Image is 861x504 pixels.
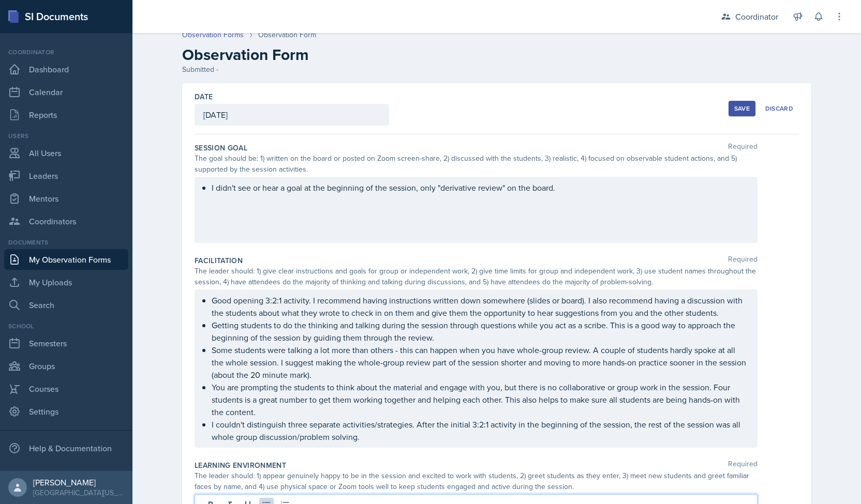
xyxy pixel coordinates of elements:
[4,143,128,163] a: All Users
[33,487,124,498] div: [GEOGRAPHIC_DATA][US_STATE] in [GEOGRAPHIC_DATA]
[195,143,247,153] label: Session Goal
[4,401,128,422] a: Settings
[735,10,778,23] div: Coordinator
[195,470,758,492] div: The leader should: 1) appear genuinely happy to be in the session and excited to work with studen...
[182,64,811,75] div: Submitted -
[4,378,128,399] a: Courses
[212,344,749,381] p: Some students were talking a lot more than others - this can happen when you have whole-group rev...
[4,59,128,80] a: Dashboard
[4,104,128,125] a: Reports
[258,29,316,40] div: Observation Form
[195,266,758,287] div: The leader should: 1) give clear instructions and goals for group or independent work, 2) give ti...
[182,29,244,40] a: Observation Forms
[4,322,128,331] div: School
[4,131,128,141] div: Users
[760,101,799,116] button: Discard
[728,460,758,470] span: Required
[212,181,749,194] p: I didn't see or hear a goal at the beginning of the session, only "derivative review" on the board.
[4,165,128,186] a: Leaders
[729,101,755,116] button: Save
[728,255,758,266] span: Required
[195,91,213,102] label: Date
[4,188,128,209] a: Mentors
[4,295,128,315] a: Search
[212,294,749,319] p: Good opening 3:2:1 activity. I recommend having instructions written down somewhere (slides or bo...
[4,48,128,57] div: Coordinator
[212,381,749,418] p: You are prompting the students to think about the material and engage with you, but there is no c...
[195,255,243,266] label: Facilitation
[33,477,124,487] div: [PERSON_NAME]
[4,82,128,102] a: Calendar
[4,238,128,247] div: Documents
[728,143,758,153] span: Required
[4,249,128,270] a: My Observation Forms
[4,333,128,354] a: Semesters
[212,319,749,344] p: Getting students to do the thinking and talking during the session through questions while you ac...
[734,104,750,113] div: Save
[4,272,128,293] a: My Uploads
[765,104,793,113] div: Discard
[195,153,758,175] div: The goal should be: 1) written on the board or posted on Zoom screen-share, 2) discussed with the...
[182,45,811,64] h2: Observation Form
[212,418,749,443] p: I couldn't distinguish three separate activities/strategies. After the initial 3:2:1 activity in ...
[4,356,128,376] a: Groups
[4,211,128,232] a: Coordinators
[195,460,286,470] label: Learning Environment
[4,438,128,459] div: Help & Documentation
